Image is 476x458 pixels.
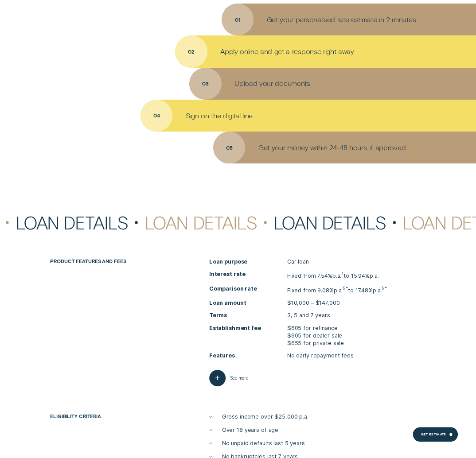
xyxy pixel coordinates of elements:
span: p.a. [332,272,342,279]
p: $10,000 – $147,000 [287,299,340,307]
span: See more [230,375,248,381]
span: Features [209,352,287,360]
p: Apply online and get a response right away [220,47,354,56]
p: $605 for refinance $605 for dealer sale [287,325,344,340]
a: Get Estimate [413,427,458,442]
sup: 1 [341,271,343,277]
span: Establishment fee [209,325,287,332]
span: Gross income over $25,000 p.a. [222,413,308,421]
span: Over 18 years of age [222,427,278,434]
span: Terms [209,312,287,319]
span: Loan amount [209,299,287,307]
p: Car loan [287,258,309,266]
div: Loan Details [16,213,144,231]
span: p.a. [334,287,343,294]
span: Interest rate [209,271,287,278]
p: $655 for private sale [287,340,344,347]
p: No early repayment fees [287,352,354,360]
p: 3, 5 and 7 years [287,312,330,319]
button: See more [209,370,248,387]
span: p.a. [373,287,382,294]
p: Get your money within 24-48 hours, if approved [258,143,406,152]
div: Loan Details [273,213,402,231]
span: p.a. [370,272,379,279]
div: Product features and fees [47,258,175,264]
div: Loan Details [144,213,273,231]
p: Sign on the digital line [186,111,253,120]
span: Per Annum [332,272,342,279]
p: Fixed from 7.54% to 15.94% [287,271,379,280]
span: Loan purpose [209,258,287,266]
div: Eligibility criteria [47,413,175,419]
p: Upload your documents [234,79,310,88]
p: Get your personalised rate estimate in 2 minutes [267,15,416,24]
span: Comparison rate [209,285,287,293]
span: Per Annum [370,272,379,279]
span: No unpaid defaults last 5 years [222,440,304,447]
span: Per Annum [373,287,382,294]
span: Per Annum [334,287,343,294]
p: Fixed from 9.08% to 17.48% [287,285,387,295]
